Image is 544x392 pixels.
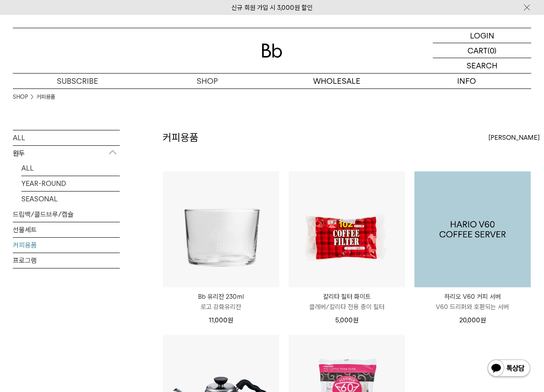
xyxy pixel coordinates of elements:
h2: 커피용품 [163,130,198,145]
a: YEAR-ROUND [21,176,120,191]
img: 1000000066_add2_046.jpg [414,171,531,288]
a: ALL [21,161,120,176]
span: 5,000 [335,316,358,324]
p: SEARCH [467,58,497,73]
p: 하리오 V60 커피 서버 [414,292,531,302]
a: CART (0) [433,43,531,58]
span: 원 [480,316,486,324]
span: [PERSON_NAME] [488,133,540,143]
a: 드립백/콜드브루/캡슐 [13,207,120,222]
p: LOGIN [470,28,494,43]
a: 신규 회원 가입 시 3,000원 할인 [231,4,313,12]
a: 프로그램 [13,253,120,268]
span: 20,000 [459,316,486,324]
a: SHOP [13,93,28,101]
p: INFO [402,74,531,88]
a: 칼리타 필터 화이트 클레버/칼리타 전용 종이 필터 [289,292,405,312]
img: 로고 [262,44,282,58]
img: Bb 유리잔 230ml [163,171,279,288]
span: 11,000 [209,316,233,324]
a: SUBSCRIBE [13,74,142,88]
p: CART [467,43,488,58]
span: 원 [228,316,233,324]
img: 칼리타 필터 화이트 [289,171,405,288]
p: 클레버/칼리타 전용 종이 필터 [289,302,405,312]
span: 원 [353,316,358,324]
a: 선물세트 [13,222,120,237]
a: 커피용품 [36,93,55,101]
p: 로고 강화유리잔 [163,302,279,312]
a: 하리오 V60 커피 서버 V60 드리퍼와 호환되는 서버 [414,292,531,312]
p: 원두 [13,146,120,161]
a: SHOP [142,74,272,88]
a: ALL [13,130,120,145]
p: Bb 유리잔 230ml [163,292,279,302]
p: V60 드리퍼와 호환되는 서버 [414,302,531,312]
a: 커피용품 [13,238,120,253]
p: WHOLESALE [272,74,402,88]
p: (0) [488,43,497,58]
a: Bb 유리잔 230ml 로고 강화유리잔 [163,292,279,312]
img: 카카오톡 채널 1:1 채팅 버튼 [487,359,531,379]
a: 하리오 V60 커피 서버 [414,171,531,288]
a: SEASONAL [21,192,120,206]
a: LOGIN [433,28,531,43]
p: 칼리타 필터 화이트 [289,292,405,302]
